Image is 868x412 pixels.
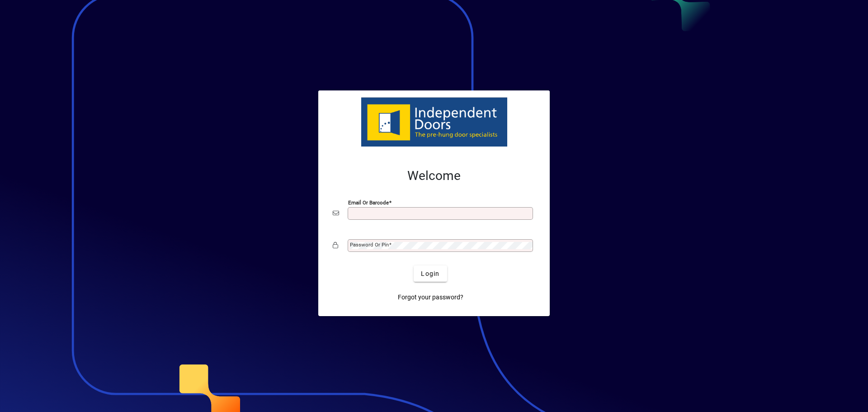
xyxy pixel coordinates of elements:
h2: Welcome [333,168,535,184]
mat-label: Password or Pin [350,242,389,248]
a: Forgot your password? [394,289,467,305]
button: Login [414,265,447,282]
span: Forgot your password? [398,293,463,302]
mat-label: Email or Barcode [348,199,389,206]
span: Login [421,269,439,279]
